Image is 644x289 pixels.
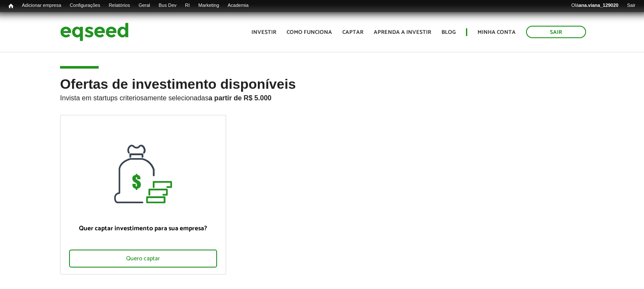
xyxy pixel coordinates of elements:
[623,2,640,9] a: Sair
[251,30,276,35] a: Investir
[579,3,619,8] strong: ana.viana_129020
[567,2,623,9] a: Oláana.viana_129020
[374,30,431,35] a: Aprenda a investir
[342,30,363,35] a: Captar
[60,92,584,102] p: Invista em startups criteriosamente selecionadas
[66,2,105,9] a: Configurações
[69,225,217,232] p: Quer captar investimento para sua empresa?
[478,30,516,35] a: Minha conta
[18,2,66,9] a: Adicionar empresa
[526,26,586,38] a: Sair
[154,2,181,9] a: Bus Dev
[181,2,194,9] a: RI
[60,77,584,115] h2: Ofertas de investimento disponíveis
[9,3,13,9] span: Início
[134,2,154,9] a: Geral
[60,115,226,274] a: Quer captar investimento para sua empresa? Quero captar
[104,2,134,9] a: Relatórios
[69,250,217,268] div: Quero captar
[194,2,223,9] a: Marketing
[441,30,456,35] a: Blog
[60,21,129,43] img: EqSeed
[287,30,332,35] a: Como funciona
[4,2,18,10] a: Início
[224,2,253,9] a: Academia
[209,94,272,102] strong: a partir de R$ 5.000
